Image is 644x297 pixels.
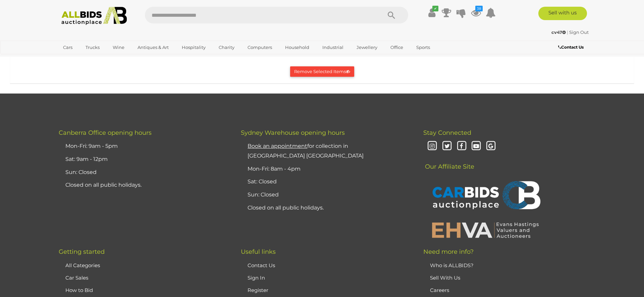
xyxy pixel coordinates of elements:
[64,166,224,179] li: Sun: Closed
[430,287,449,293] a: Careers
[558,44,585,51] a: Contact Us
[248,262,275,269] a: Contact Us
[65,262,100,269] a: All Categories
[352,42,382,53] a: Jewellery
[248,275,265,281] a: Sign In
[427,140,438,152] i: Instagram
[65,287,93,293] a: How to Bid
[423,129,471,136] span: Stay Connected
[456,140,468,152] i: Facebook
[64,140,224,153] li: Mon-Fri: 9am - 5pm
[471,7,481,19] a: 38
[430,275,460,281] a: Sell With Us
[246,188,406,201] li: Sun: Closed
[248,143,364,159] a: Book an appointmentfor collection in [GEOGRAPHIC_DATA] [GEOGRAPHIC_DATA]
[108,42,129,53] a: Wine
[567,29,568,35] span: |
[475,6,483,11] i: 38
[59,42,77,53] a: Cars
[485,140,497,152] i: Google
[281,42,314,53] a: Household
[423,153,474,170] span: Our Affiliate Site
[246,163,406,176] li: Mon-Fri: 8am - 4pm
[428,174,542,218] img: CARBIDS Auctionplace
[569,29,589,35] a: Sign Out
[65,275,88,281] a: Car Sales
[248,143,307,149] u: Book an appointment
[241,129,345,136] span: Sydney Warehouse opening hours
[432,6,438,11] i: ✔
[64,179,224,192] li: Closed on all public holidays.
[386,42,408,53] a: Office
[243,42,276,53] a: Computers
[471,140,482,152] i: Youtube
[58,7,130,25] img: Allbids.com.au
[177,42,210,53] a: Hospitality
[290,66,354,77] button: Remove Selected Items
[246,201,406,215] li: Closed on all public holidays.
[248,287,268,293] a: Register
[427,7,437,19] a: ✔
[538,7,587,20] a: Sell with us
[412,42,434,53] a: Sports
[551,29,566,35] strong: cv47
[430,262,474,269] a: Who is ALLBIDS?
[133,42,173,53] a: Antiques & Art
[81,42,104,53] a: Trucks
[375,7,408,23] button: Search
[318,42,348,53] a: Industrial
[241,248,276,255] span: Useful links
[558,45,584,50] b: Contact Us
[246,175,406,188] li: Sat: Closed
[214,42,239,53] a: Charity
[423,248,474,255] span: Need more info?
[64,153,224,166] li: Sat: 9am - 12pm
[551,29,567,35] a: cv47
[59,248,105,255] span: Getting started
[428,221,542,239] img: EHVA | Evans Hastings Valuers and Auctioneers
[59,53,115,64] a: [GEOGRAPHIC_DATA]
[59,129,152,136] span: Canberra Office opening hours
[441,140,453,152] i: Twitter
